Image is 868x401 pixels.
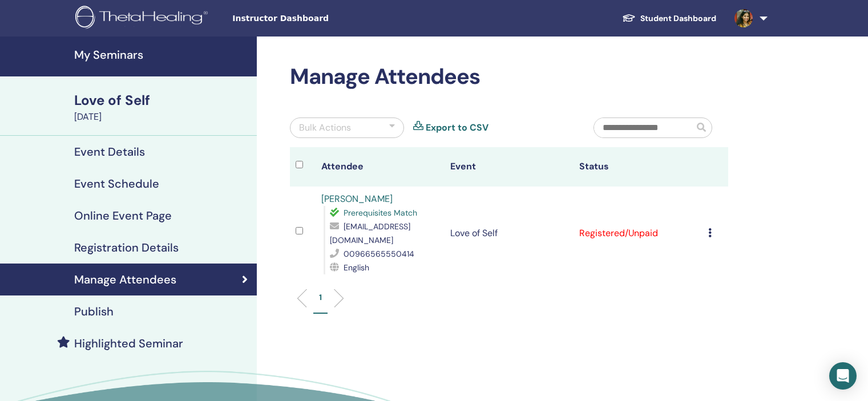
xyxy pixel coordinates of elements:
[290,64,728,90] h2: Manage Attendees
[74,209,172,222] h4: Online Event Page
[344,262,369,273] span: English
[574,147,703,187] th: Status
[445,147,574,187] th: Event
[734,9,753,27] img: default.jpg
[74,110,250,124] div: [DATE]
[74,48,250,62] h4: My Seminars
[75,6,212,31] img: logo.png
[299,121,351,135] div: Bulk Actions
[344,208,417,218] span: Prerequisites Match
[74,337,183,350] h4: Highlighted Seminar
[321,193,393,205] a: [PERSON_NAME]
[232,13,403,25] span: Instructor Dashboard
[74,305,114,318] h4: Publish
[316,147,445,187] th: Attendee
[829,362,857,390] div: Open Intercom Messenger
[74,177,159,191] h4: Event Schedule
[74,145,145,159] h4: Event Details
[426,121,488,135] a: Export to CSV
[74,241,179,254] h4: Registration Details
[330,221,410,245] span: [EMAIL_ADDRESS][DOMAIN_NAME]
[319,291,322,303] p: 1
[445,187,574,280] td: Love of Self
[74,273,176,286] h4: Manage Attendees
[622,13,636,23] img: graduation-cap-white.svg
[613,8,725,29] a: Student Dashboard
[344,249,414,259] span: 00966565550414
[67,91,257,124] a: Love of Self[DATE]
[74,91,250,110] div: Love of Self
